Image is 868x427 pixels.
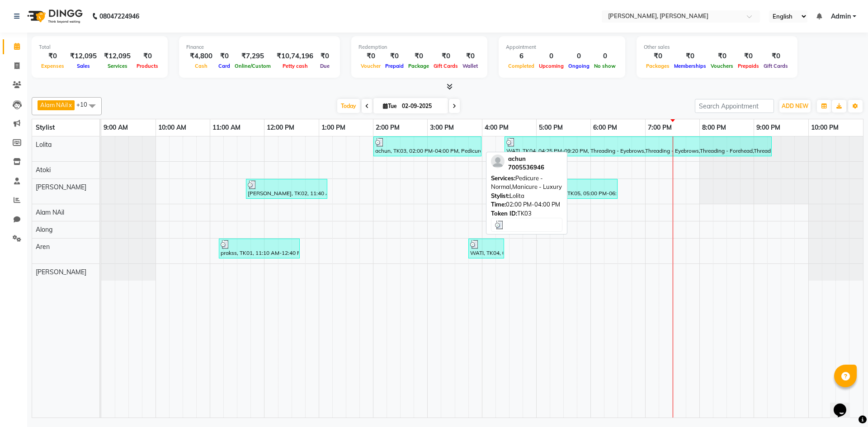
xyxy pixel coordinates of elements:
[359,51,383,61] div: ₹0
[505,138,771,155] div: WATI, TK04, 04:25 PM-09:20 PM, Threading - Eyebrows,Threading - Eyebrows,Threading - Forehead,Thr...
[216,63,232,69] span: Card
[469,240,503,257] div: WATI, TK04, 03:45 PM-04:25 PM, Aroma Magic - Dehydrated Skin
[156,121,189,134] a: 10:00 AM
[506,43,618,51] div: Appointment
[134,51,160,61] div: ₹0
[280,63,310,69] span: Petty cash
[695,99,774,113] input: Search Appointment
[782,103,808,109] span: ADD NEW
[319,121,348,134] a: 1:00 PM
[508,155,526,162] span: achun
[36,225,52,234] span: Along
[506,51,537,61] div: 6
[708,63,736,69] span: Vouchers
[644,43,790,51] div: Other sales
[23,4,85,29] img: logo
[431,63,460,69] span: Gift Cards
[101,121,130,134] a: 9:00 AM
[736,51,761,61] div: ₹0
[491,192,509,199] span: Stylist:
[337,99,360,113] span: Today
[537,51,566,61] div: 0
[672,51,708,61] div: ₹0
[491,201,506,208] span: Time:
[36,123,55,131] span: Stylist
[399,99,444,113] input: 2025-09-02
[99,4,139,29] b: 08047224946
[566,63,592,69] span: Ongoing
[359,43,480,51] div: Redemption
[754,121,783,134] a: 9:00 PM
[318,63,332,69] span: Due
[491,174,562,191] span: Pedicure - Normal,Manicure - Luxury
[100,51,134,61] div: ₹12,095
[359,63,383,69] span: Voucher
[646,121,674,134] a: 7:00 PM
[482,121,511,134] a: 4:00 PM
[36,141,52,149] span: Lolita
[36,243,50,251] span: Aren
[736,63,761,69] span: Prepaids
[381,103,399,109] span: Tue
[644,63,672,69] span: Packages
[491,200,562,209] div: 02:00 PM-04:00 PM
[809,121,841,134] a: 10:00 PM
[460,51,480,61] div: ₹0
[186,51,216,61] div: ₹4,800
[39,51,66,61] div: ₹0
[36,268,86,276] span: [PERSON_NAME]
[373,121,402,134] a: 2:00 PM
[506,63,537,69] span: Completed
[491,209,562,218] div: TK03
[566,51,592,61] div: 0
[508,163,544,172] div: 7005536946
[537,121,565,134] a: 5:00 PM
[66,51,100,61] div: ₹12,095
[644,51,672,61] div: ₹0
[193,63,210,69] span: Cash
[700,121,728,134] a: 8:00 PM
[273,51,317,61] div: ₹10,74,196
[491,192,562,201] div: Lolita
[708,51,736,61] div: ₹0
[105,63,130,69] span: Services
[374,138,481,155] div: achun, TK03, 02:00 PM-04:00 PM, Pedicure - Normal,Manicure - Luxury
[383,51,406,61] div: ₹0
[216,51,232,61] div: ₹0
[220,240,299,257] div: prakss, TK01, 11:10 AM-12:40 PM, Deep Tissue Massage - 90 Min
[761,51,790,61] div: ₹0
[491,174,515,182] span: Services:
[76,101,94,108] span: +10
[134,63,160,69] span: Products
[186,43,333,51] div: Finance
[591,121,619,134] a: 6:00 PM
[232,51,273,61] div: ₹7,295
[761,63,790,69] span: Gift Cards
[592,63,618,69] span: No show
[491,210,517,217] span: Token ID:
[39,43,160,51] div: Total
[428,121,456,134] a: 3:00 PM
[592,51,618,61] div: 0
[317,51,333,61] div: ₹0
[460,63,480,69] span: Wallet
[383,63,406,69] span: Prepaid
[830,391,859,418] iframe: chat widget
[431,51,460,61] div: ₹0
[36,183,86,191] span: [PERSON_NAME]
[406,51,431,61] div: ₹0
[210,121,243,134] a: 11:00 AM
[779,100,811,113] button: ADD NEW
[36,166,51,174] span: Atoki
[537,63,566,69] span: Upcoming
[406,63,431,69] span: Package
[538,180,617,197] div: K AWOME, TK05, 05:00 PM-06:30 PM, Deep Tissue Massage - 90 Min
[40,101,68,108] span: Alam NAil
[75,63,92,69] span: Sales
[491,155,505,168] img: profile
[672,63,708,69] span: Memberships
[264,121,297,134] a: 12:00 PM
[247,180,326,197] div: [PERSON_NAME], TK02, 11:40 AM-01:10 PM, Deep Tissue Massage - 90 Min
[39,63,66,69] span: Expenses
[831,12,851,21] span: Admin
